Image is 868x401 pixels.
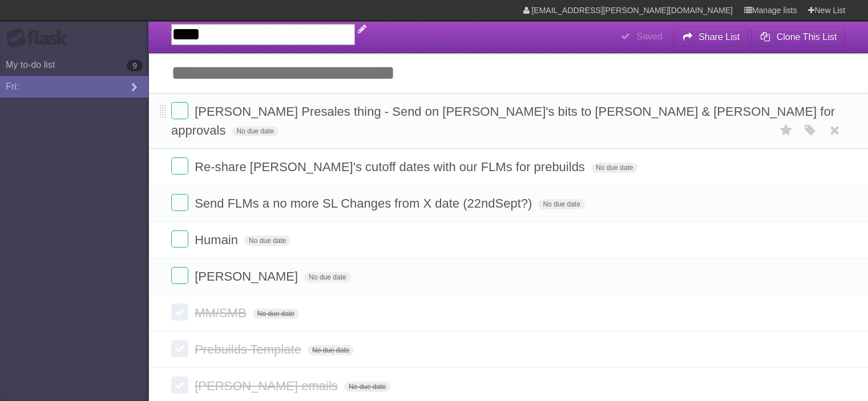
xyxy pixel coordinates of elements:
[171,104,835,137] span: [PERSON_NAME] Presales thing - Send on [PERSON_NAME]'s bits to [PERSON_NAME] & [PERSON_NAME] for ...
[244,236,290,246] span: No due date
[195,160,588,174] span: Re-share [PERSON_NAME]'s cutoff dates with our FLMs for prebuilds
[195,269,301,283] span: [PERSON_NAME]
[776,121,797,140] label: Star task
[195,342,304,357] span: Prebuilds Template
[308,345,354,355] span: No due date
[171,340,188,357] label: Done
[673,27,749,47] button: Share List
[127,60,143,71] b: 9
[195,196,535,210] span: Send FLMs a no more SL Changes from X date (22ndSept?)
[195,379,341,393] span: [PERSON_NAME] emails
[171,157,188,175] label: Done
[171,267,188,284] label: Done
[538,199,584,209] span: No due date
[171,230,188,248] label: Done
[344,382,390,392] span: No due date
[195,306,249,320] span: MM/SMB
[171,194,188,211] label: Done
[591,163,637,173] span: No due date
[304,272,350,282] span: No due date
[776,32,837,42] b: Clone This List
[195,233,241,247] span: Humain
[171,303,188,321] label: Done
[232,126,278,136] span: No due date
[253,309,299,319] span: No due date
[751,27,845,47] button: Clone This List
[636,31,662,41] b: Saved
[171,102,188,119] label: Done
[699,32,740,42] b: Share List
[6,28,74,48] div: Flask
[171,376,188,394] label: Done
